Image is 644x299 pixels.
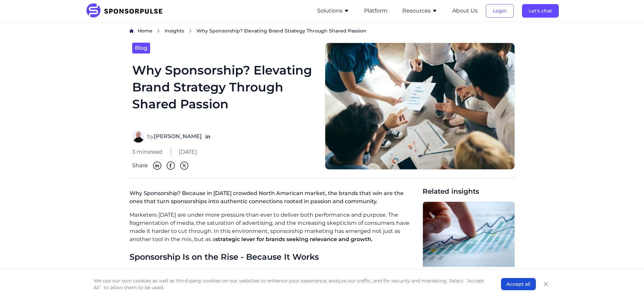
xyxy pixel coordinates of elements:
h1: Why Sponsorship? Elevating Brand Strategy Through Shared Passion [132,62,317,123]
a: About Us [452,8,478,14]
a: Platform [364,8,387,14]
button: Solutions [317,7,349,15]
span: Why Sponsorship? Elevating Brand Strategy Through Shared Passion [196,27,366,34]
span: Insights [165,28,184,34]
span: 3 mins read [132,148,162,156]
button: Platform [364,7,387,15]
p: We use our own cookies as well as third-party cookies on our websites to enhance your experience,... [94,277,487,291]
span: [DATE] [179,148,197,156]
span: Sponsorship Is on the Rise - Because It Works [129,252,319,262]
button: About Us [452,7,478,15]
span: by [147,132,202,141]
img: Home [129,29,134,33]
button: Login [486,4,514,18]
span: Share [132,162,148,170]
a: Let's chat [522,8,559,14]
img: Neal Covant [132,130,144,143]
img: Twitter [180,162,188,170]
img: SponsorPulse [86,3,168,18]
p: Marketers [DATE] are under more pressure than ever to deliver both performance and purpose. The f... [129,211,417,243]
img: Facebook [167,162,175,170]
img: Sponsorship ROI image [423,202,515,267]
a: Insights [165,27,184,35]
strong: [PERSON_NAME] [154,133,202,140]
img: Photo by Getty Images courtesy of Unsplash [325,43,515,170]
img: chevron right [157,29,161,33]
img: chevron right [188,29,192,33]
button: Let's chat [522,4,559,18]
button: Resources [402,7,437,15]
a: Follow on LinkedIn [205,133,211,140]
a: Blog [132,43,150,54]
button: Accept all [501,278,536,290]
a: Home [138,27,152,35]
p: Why Sponsorship? Because in [DATE] crowded North American market, the brands that win are the one... [129,187,417,211]
span: strategic lever for brands seeking relevance and growth. [215,236,373,242]
span: Related insights [423,187,515,196]
button: Close [541,279,551,289]
a: Login [486,8,514,14]
span: Home [138,28,152,34]
img: Linkedin [153,162,161,170]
